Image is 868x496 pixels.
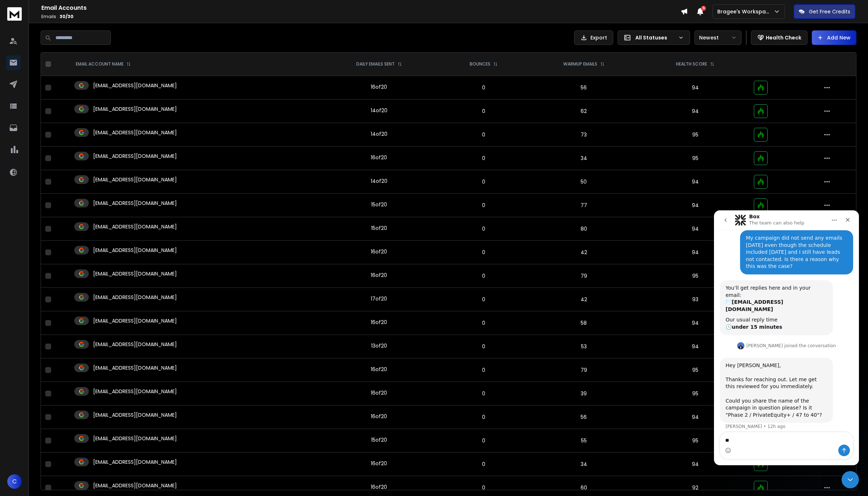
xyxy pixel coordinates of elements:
[93,105,177,113] p: [EMAIL_ADDRESS][DOMAIN_NAME]
[371,436,387,444] div: 15 of 20
[445,296,522,303] p: 0
[445,319,522,327] p: 0
[794,4,855,19] button: Get Free Credits
[371,224,387,232] div: 15 of 20
[93,270,177,277] p: [EMAIL_ADDRESS][DOMAIN_NAME]
[93,341,177,348] p: [EMAIL_ADDRESS][DOMAIN_NAME]
[445,484,522,491] p: 0
[527,76,641,100] td: 56
[809,8,850,15] p: Get Free Credits
[701,6,706,11] span: 6
[371,107,387,114] div: 14 of 20
[93,294,177,301] p: [EMAIL_ADDRESS][DOMAIN_NAME]
[371,319,387,326] div: 16 of 20
[812,30,856,45] button: Add New
[371,295,387,302] div: 17 of 20
[93,152,177,160] p: [EMAIL_ADDRESS][DOMAIN_NAME]
[527,311,641,335] td: 58
[445,108,522,115] p: 0
[676,61,707,67] p: HEALTH SCORE
[93,129,177,136] p: [EMAIL_ADDRESS][DOMAIN_NAME]
[445,155,522,162] p: 0
[641,405,749,429] td: 94
[527,217,641,241] td: 80
[641,194,749,217] td: 94
[93,388,177,395] p: [EMAIL_ADDRESS][DOMAIN_NAME]
[527,147,641,170] td: 34
[527,123,641,147] td: 73
[641,311,749,335] td: 94
[445,249,522,256] p: 0
[371,272,387,279] div: 16 of 20
[371,483,387,491] div: 16 of 20
[445,437,522,444] p: 0
[93,411,177,419] p: [EMAIL_ADDRESS][DOMAIN_NAME]
[635,34,675,41] p: All Statuses
[93,199,177,207] p: [EMAIL_ADDRESS][DOMAIN_NAME]
[470,61,490,67] p: BOUNCES
[641,358,749,382] td: 95
[445,413,522,421] p: 0
[445,178,522,185] p: 0
[641,382,749,405] td: 95
[93,364,177,371] p: [EMAIL_ADDRESS][DOMAIN_NAME]
[641,123,749,147] td: 95
[445,461,522,468] p: 0
[527,382,641,405] td: 39
[445,272,522,279] p: 0
[371,248,387,255] div: 16 of 20
[93,82,177,89] p: [EMAIL_ADDRESS][DOMAIN_NAME]
[641,335,749,358] td: 94
[641,241,749,264] td: 94
[371,342,387,349] div: 13 of 20
[371,366,387,373] div: 16 of 20
[371,177,387,185] div: 14 of 20
[93,176,177,183] p: [EMAIL_ADDRESS][DOMAIN_NAME]
[641,264,749,288] td: 95
[527,453,641,476] td: 34
[41,4,681,12] h1: Email Accounts
[641,288,749,311] td: 93
[527,405,641,429] td: 56
[445,225,522,232] p: 0
[445,131,522,138] p: 0
[527,100,641,123] td: 62
[527,264,641,288] td: 79
[641,170,749,194] td: 94
[751,30,807,45] button: Health Check
[641,453,749,476] td: 94
[93,482,177,489] p: [EMAIL_ADDRESS][DOMAIN_NAME]
[93,247,177,254] p: [EMAIL_ADDRESS][DOMAIN_NAME]
[371,201,387,208] div: 15 of 20
[445,84,522,91] p: 0
[7,474,22,489] button: C
[93,435,177,442] p: [EMAIL_ADDRESS][DOMAIN_NAME]
[445,343,522,350] p: 0
[93,223,177,230] p: [EMAIL_ADDRESS][DOMAIN_NAME]
[445,390,522,397] p: 0
[641,76,749,100] td: 94
[93,317,177,324] p: [EMAIL_ADDRESS][DOMAIN_NAME]
[527,194,641,217] td: 77
[76,61,131,67] div: EMAIL ACCOUNT NAME
[527,429,641,453] td: 55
